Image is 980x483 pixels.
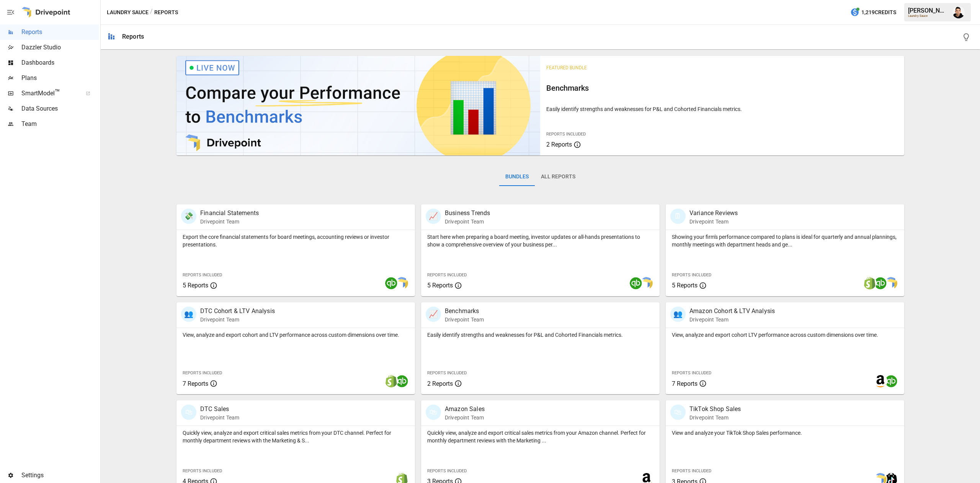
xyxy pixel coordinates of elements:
div: Laundry Sauce [908,14,948,18]
span: 7 Reports [672,380,697,387]
p: Amazon Sales [445,405,485,414]
button: Bundles [499,168,535,186]
span: Featured Bundle [546,65,587,70]
img: quickbooks [396,375,408,387]
img: Francisco Sanchez [952,6,965,18]
div: 🛍 [670,405,686,420]
div: 🗓 [670,209,686,224]
p: View, analyze and export cohort LTV performance across custom dimensions over time. [672,331,898,339]
span: Reports Included [672,273,711,277]
p: Business Trends [445,209,490,218]
span: 1,219 Credits [861,8,896,17]
span: Reports Included [183,468,222,473]
p: Drivepoint Team [200,414,239,421]
span: Data Sources [21,104,99,113]
span: Reports Included [427,468,467,473]
img: shopify [385,375,397,387]
p: Showing your firm's performance compared to plans is ideal for quarterly and annual plannings, mo... [672,233,898,248]
p: Quickly view, analyze and export critical sales metrics from your Amazon channel. Perfect for mon... [427,429,653,444]
div: Reports [122,33,144,40]
span: Settings [21,471,99,480]
img: smart model [885,277,897,289]
div: / [150,8,153,17]
span: 7 Reports [183,380,208,387]
p: Drivepoint Team [445,316,484,323]
p: Variance Reviews [689,209,738,218]
p: Drivepoint Team [445,218,490,225]
p: Quickly view, analyze and export critical sales metrics from your DTC channel. Perfect for monthl... [183,429,409,444]
p: View, analyze and export cohort and LTV performance across custom dimensions over time. [183,331,409,339]
div: [PERSON_NAME] [908,7,948,14]
img: shopify [864,277,876,289]
span: 5 Reports [183,282,208,289]
p: Start here when preparing a board meeting, investor updates or all-hands presentations to show a ... [427,233,653,248]
span: 5 Reports [672,282,697,289]
span: Reports Included [427,273,467,277]
img: video thumbnail [176,56,540,155]
span: 2 Reports [427,380,453,387]
button: Laundry Sauce [107,8,149,17]
button: Francisco Sanchez [948,2,969,23]
p: Drivepoint Team [200,218,259,225]
img: smart model [640,277,653,289]
span: Reports Included [546,132,586,137]
p: Export the core financial statements for board meetings, accounting reviews or investor presentat... [183,233,409,248]
p: Easily identify strengths and weaknesses for P&L and Cohorted Financials metrics. [546,105,898,113]
span: Reports Included [427,370,467,375]
span: 2 Reports [546,141,572,148]
p: Drivepoint Team [445,414,485,421]
span: ™ [55,88,60,97]
p: Drivepoint Team [200,316,275,323]
p: Financial Statements [200,209,259,218]
p: DTC Cohort & LTV Analysis [200,307,275,316]
span: Reports Included [183,273,222,277]
img: quickbooks [385,277,397,289]
img: quickbooks [630,277,642,289]
img: smart model [396,277,408,289]
p: Benchmarks [445,307,484,316]
span: Reports Included [183,370,222,375]
div: 👥 [181,307,196,322]
div: 🛍 [426,405,441,420]
img: quickbooks [874,277,887,289]
p: Easily identify strengths and weaknesses for P&L and Cohorted Financials metrics. [427,331,653,339]
p: Drivepoint Team [689,316,775,323]
button: All Reports [535,168,581,186]
div: 👥 [670,307,686,322]
div: 💸 [181,209,196,224]
span: Reports [21,28,99,37]
span: Team [21,119,99,129]
div: 📈 [426,307,441,322]
h6: Benchmarks [546,82,898,94]
span: SmartModel [21,89,77,98]
span: 5 Reports [427,282,453,289]
p: Amazon Cohort & LTV Analysis [689,307,775,316]
div: 🛍 [181,405,196,420]
p: DTC Sales [200,405,239,414]
p: TikTok Shop Sales [689,405,741,414]
span: Plans [21,73,99,83]
div: 📈 [426,209,441,224]
span: Reports Included [672,370,711,375]
p: View and analyze your TikTok Shop Sales performance. [672,429,898,437]
img: amazon [874,375,887,387]
p: Drivepoint Team [689,414,741,421]
span: Dazzler Studio [21,43,99,52]
p: Drivepoint Team [689,218,738,225]
button: 1,219Credits [847,5,899,20]
span: Reports Included [672,468,711,473]
span: Dashboards [21,58,99,67]
img: quickbooks [885,375,897,387]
